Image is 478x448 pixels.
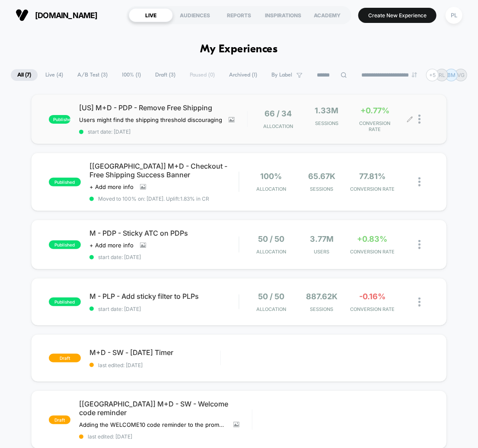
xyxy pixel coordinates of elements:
span: 65.67k [308,172,335,181]
span: + Add more info [89,183,134,190]
span: A/B Test ( 3 ) [71,69,114,81]
span: [US] M+D - PDP - Remove Free Shipping [79,103,247,112]
span: All ( 7 ) [11,69,38,81]
span: Draft ( 3 ) [149,69,182,81]
img: end [412,72,417,77]
img: close [418,240,421,249]
span: M - PDP - Sticky ATC on PDPs [89,229,239,237]
span: Allocation [256,186,286,192]
span: published [49,240,81,249]
span: start date: [DATE] [79,128,247,135]
img: close [418,177,421,186]
span: M - PLP - Add sticky filter to PLPs [89,292,239,301]
span: 100% [260,172,282,181]
span: draft [49,354,81,362]
span: 77.81% [359,172,386,181]
span: Adding the WELCOME10 code reminder to the promo bar, for new subscribers [79,421,227,428]
span: Archived ( 1 ) [223,69,264,81]
p: BM [447,72,456,78]
span: + Add more info [89,242,134,249]
span: Allocation [256,249,286,255]
span: CONVERSION RATE [349,186,395,192]
span: published [49,178,81,186]
p: VG [457,72,465,78]
span: [[GEOGRAPHIC_DATA]] M+D - Checkout - Free Shipping Success Banner [89,162,239,179]
span: draft [49,416,70,424]
span: 50 / 50 [258,234,284,243]
span: CONVERSION RATE [353,120,397,132]
span: Allocation [256,306,286,312]
button: Create New Experience [358,8,437,23]
span: start date: [DATE] [89,306,239,312]
span: Users might find the shipping threshold discouraging [79,116,222,123]
span: published [49,298,81,306]
span: By Label [271,72,292,78]
h1: My Experiences [201,43,278,56]
div: + 5 [426,69,439,81]
img: close [418,298,421,307]
span: published [49,115,70,124]
div: AUDIENCES [173,8,217,22]
span: +0.77% [360,106,389,115]
img: Visually logo [16,9,29,22]
span: 66 / 34 [265,109,292,118]
div: ACADEMY [305,8,349,22]
span: CONVERSION RATE [349,306,395,312]
span: Sessions [305,120,349,126]
button: [DOMAIN_NAME] [13,8,100,22]
img: close [418,115,421,124]
span: M+D - SW - [DATE] Timer [89,348,220,357]
span: 100% ( 1 ) [115,69,147,81]
span: 887.62k [306,292,338,301]
span: Sessions [299,186,345,192]
span: -0.16% [359,292,386,301]
div: INSPIRATIONS [261,8,305,22]
span: Allocation [264,123,293,129]
p: RL [439,72,445,78]
div: PL [446,7,462,24]
span: last edited: [DATE] [79,433,252,440]
span: start date: [DATE] [89,254,239,260]
span: 3.77M [310,234,334,243]
span: last edited: [DATE] [89,362,220,368]
span: +0.83% [357,234,388,243]
span: [[GEOGRAPHIC_DATA]] M+D - SW - Welcome code reminder [79,400,252,417]
div: LIVE [129,8,173,22]
span: [DOMAIN_NAME] [35,11,98,20]
span: CONVERSION RATE [349,249,395,255]
span: Users [299,249,345,255]
span: Moved to 100% on: [DATE] . Uplift: 1.83% in CR [98,195,209,202]
button: PL [443,6,465,24]
div: REPORTS [217,8,261,22]
span: 1.33M [315,106,338,115]
span: Live ( 4 ) [39,69,70,81]
span: 50 / 50 [258,292,284,301]
span: Sessions [299,306,345,312]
